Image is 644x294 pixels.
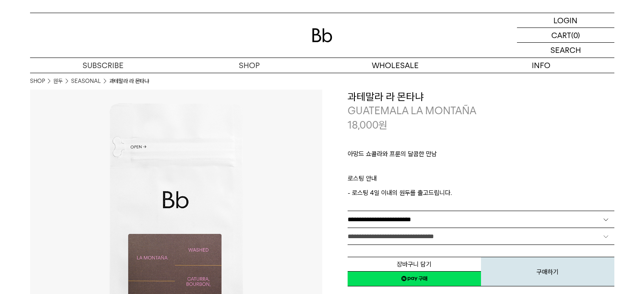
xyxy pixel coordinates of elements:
[468,58,614,73] p: INFO
[348,173,614,188] p: 로스팅 안내
[312,28,332,42] img: 로고
[348,104,614,118] p: GUATEMALA LA MONTAÑA
[348,257,481,272] button: 장바구니 담기
[30,58,176,73] a: SUBSCRIBE
[322,58,468,73] p: WHOLESALE
[348,271,481,286] a: 새창
[517,13,614,28] a: LOGIN
[379,119,387,131] span: 원
[348,118,387,132] p: 18,000
[550,43,581,58] p: SEARCH
[71,77,101,85] a: SEASONAL
[348,149,614,163] p: 아망드 쇼콜라와 프룬의 달콤한 만남
[481,257,614,286] button: 구매하기
[30,77,45,85] a: SHOP
[551,28,571,42] p: CART
[176,58,322,73] a: SHOP
[553,13,578,27] p: LOGIN
[109,77,149,85] li: 과테말라 라 몬타냐
[348,90,614,104] h3: 과테말라 라 몬타냐
[348,188,614,198] p: - 로스팅 4일 이내의 원두를 출고드립니다.
[53,77,63,85] a: 원두
[517,28,614,43] a: CART (0)
[571,28,580,42] p: (0)
[348,163,614,173] p: ㅤ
